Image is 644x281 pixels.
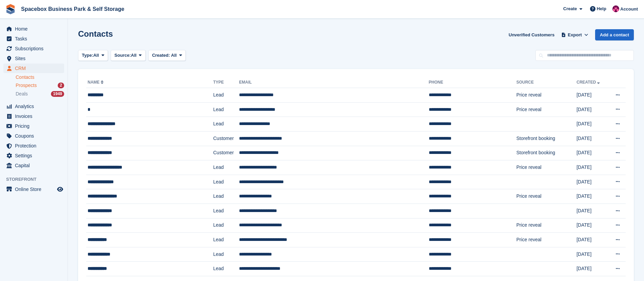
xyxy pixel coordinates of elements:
th: Phone [429,77,516,88]
a: menu [3,44,64,53]
td: Lead [213,175,239,189]
a: Add a contact [595,29,634,40]
a: Preview store [56,185,64,193]
button: Type: All [78,50,108,61]
span: All [171,53,177,58]
td: [DATE] [576,204,608,218]
span: Tasks [15,34,56,43]
a: menu [3,141,64,151]
span: Prospects [16,82,37,89]
a: Deals 1949 [16,90,64,98]
td: Price reveal [516,189,576,204]
td: [DATE] [576,131,608,146]
a: menu [3,185,64,194]
a: menu [3,24,64,34]
td: [DATE] [576,175,608,189]
td: [DATE] [576,262,608,276]
td: [DATE] [576,233,608,247]
td: Lead [213,218,239,233]
td: [DATE] [576,247,608,262]
span: Sites [15,54,56,63]
td: Storefront booking [516,146,576,160]
span: Analytics [15,102,56,111]
a: menu [3,54,64,63]
span: Coupons [15,131,56,141]
span: Capital [15,161,56,170]
a: menu [3,34,64,43]
td: Lead [213,189,239,204]
span: Account [620,6,638,13]
span: Export [568,32,582,38]
td: Customer [213,146,239,160]
a: Spacebox Business Park & Self Storage [18,3,127,15]
span: All [93,52,99,59]
button: Export [560,29,590,40]
span: Source: [114,52,131,59]
th: Email [239,77,429,88]
td: [DATE] [576,88,608,103]
a: menu [3,151,64,160]
span: Home [15,24,56,34]
span: Type: [82,52,93,59]
span: Subscriptions [15,44,56,53]
img: stora-icon-8386f47178a22dfd0bd8f6a31ec36ba5ce8667c1dd55bd0f319d3a0aa187defe.svg [5,4,16,14]
td: [DATE] [576,189,608,204]
a: menu [3,111,64,121]
div: 1949 [51,91,64,97]
button: Source: All [111,50,146,61]
a: menu [3,161,64,170]
td: [DATE] [576,102,608,117]
td: Customer [213,131,239,146]
h1: Contacts [78,29,113,38]
td: Lead [213,247,239,262]
a: menu [3,121,64,131]
td: Lead [213,102,239,117]
a: Unverified Customers [506,29,557,40]
td: Lead [213,88,239,103]
a: Prospects 2 [16,82,64,89]
td: Lead [213,160,239,175]
a: Created [576,80,601,85]
a: Contacts [16,74,64,81]
td: Price reveal [516,233,576,247]
span: Created: [152,53,170,58]
span: Help [597,5,606,12]
td: [DATE] [576,146,608,160]
td: Lead [213,262,239,276]
span: Settings [15,151,56,160]
td: Price reveal [516,218,576,233]
th: Type [213,77,239,88]
span: Create [563,5,577,12]
td: [DATE] [576,218,608,233]
img: Avishka Chauhan [612,5,619,12]
a: menu [3,102,64,111]
span: CRM [15,64,56,73]
td: Price reveal [516,88,576,103]
a: Name [88,80,105,85]
span: Storefront [6,176,68,183]
th: Source [516,77,576,88]
a: menu [3,64,64,73]
button: Created: All [148,50,186,61]
span: Pricing [15,121,56,131]
a: menu [3,131,64,141]
span: Invoices [15,111,56,121]
td: [DATE] [576,117,608,131]
span: All [131,52,137,59]
td: Lead [213,204,239,218]
td: Lead [213,233,239,247]
span: Deals [16,91,28,97]
div: 2 [58,83,64,88]
td: [DATE] [576,160,608,175]
td: Storefront booking [516,131,576,146]
td: Lead [213,117,239,131]
span: Online Store [15,185,56,194]
td: Price reveal [516,102,576,117]
span: Protection [15,141,56,151]
td: Price reveal [516,160,576,175]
